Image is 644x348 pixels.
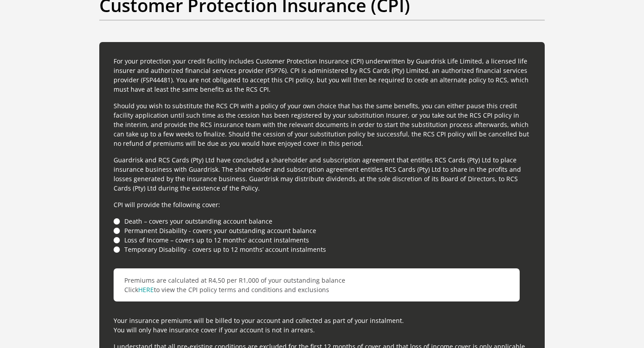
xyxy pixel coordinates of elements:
[114,216,530,226] li: Death – covers your outstanding account balance
[114,101,530,148] p: Should you wish to substitute the RCS CPI with a policy of your own choice that has the same bene...
[114,226,530,235] li: Permanent Disability - covers your outstanding account balance
[114,245,530,254] li: Temporary Disability - covers up to 12 months’ account instalments
[114,56,530,94] p: For your protection your credit facility includes Customer Protection Insurance (CPI) underwritte...
[114,235,530,245] li: Loss of Income – covers up to 12 months’ account instalments
[114,200,530,209] p: CPI will provide the following cover:
[138,285,154,294] a: HERE
[114,155,530,193] p: Guardrisk and RCS Cards (Pty) Ltd have concluded a shareholder and subscription agreement that en...
[114,268,520,301] p: Premiums are calculated at R4,50 per R1,000 of your outstanding balance Click to view the CPI pol...
[114,316,530,335] p: Your insurance premiums will be billed to your account and collected as part of your instalment. ...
